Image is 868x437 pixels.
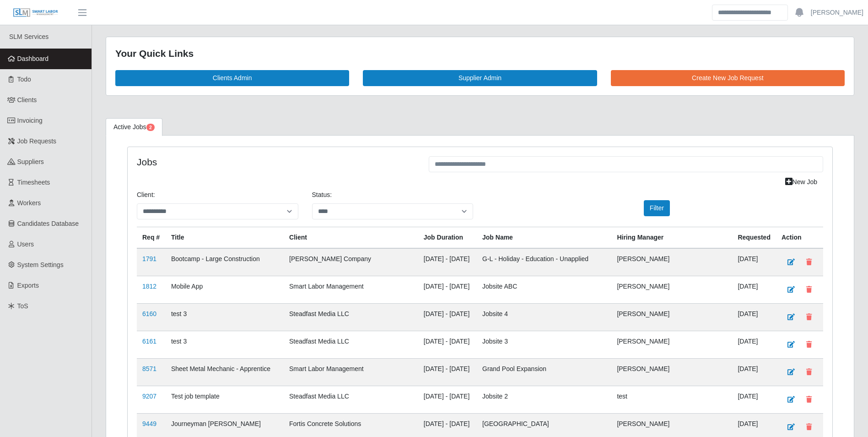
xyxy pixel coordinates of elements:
[115,70,349,86] a: Clients Admin
[115,46,845,61] div: Your Quick Links
[284,276,418,303] td: Smart Labor Management
[17,158,44,165] span: Suppliers
[418,358,477,386] td: [DATE] - [DATE]
[477,276,611,303] td: Jobsite ABC
[418,386,477,413] td: [DATE] - [DATE]
[17,55,49,62] span: Dashboard
[776,227,823,248] th: Action
[779,174,823,190] a: New Job
[146,124,155,131] span: Pending Jobs
[142,365,156,372] a: 8571
[166,227,284,248] th: Title
[137,190,155,200] label: Client:
[17,96,37,104] span: Clients
[477,331,611,358] td: Jobsite 3
[477,227,611,248] th: Job Name
[17,137,57,145] span: Job Requests
[166,303,284,331] td: test 3
[732,331,776,358] td: [DATE]
[477,248,611,276] td: G-L - Holiday - Education - Unapplied
[284,227,418,248] th: Client
[611,248,732,276] td: [PERSON_NAME]
[732,303,776,331] td: [DATE]
[811,8,863,17] a: [PERSON_NAME]
[17,199,41,207] span: Workers
[166,248,284,276] td: Bootcamp - Large Construction
[284,248,418,276] td: [PERSON_NAME] Company
[166,386,284,413] td: Test job template
[477,358,611,386] td: Grand Pool Expansion
[142,255,156,262] a: 1791
[137,156,415,168] h4: Jobs
[137,227,166,248] th: Req #
[418,303,477,331] td: [DATE] - [DATE]
[611,227,732,248] th: Hiring Manager
[732,227,776,248] th: Requested
[142,338,156,345] a: 6161
[142,420,156,427] a: 9449
[418,276,477,303] td: [DATE] - [DATE]
[166,276,284,303] td: Mobile App
[142,393,156,400] a: 9207
[13,8,59,18] img: SLM Logo
[142,283,156,290] a: 1812
[17,282,39,289] span: Exports
[284,303,418,331] td: Steadfast Media LLC
[284,331,418,358] td: Steadfast Media LLC
[17,76,31,83] span: Todo
[17,117,43,124] span: Invoicing
[17,302,28,310] span: ToS
[166,331,284,358] td: test 3
[611,358,732,386] td: [PERSON_NAME]
[611,386,732,413] td: test
[732,276,776,303] td: [DATE]
[732,386,776,413] td: [DATE]
[418,248,477,276] td: [DATE] - [DATE]
[477,303,611,331] td: Jobsite 4
[611,70,845,86] a: Create New Job Request
[284,358,418,386] td: Smart Labor Management
[284,386,418,413] td: Steadfast Media LLC
[312,190,332,200] label: Status:
[106,118,162,136] a: Active Jobs
[17,220,79,227] span: Candidates Database
[611,276,732,303] td: [PERSON_NAME]
[142,310,156,317] a: 6160
[732,358,776,386] td: [DATE]
[17,240,34,248] span: Users
[477,386,611,413] td: Jobsite 2
[418,227,477,248] th: Job Duration
[644,200,670,216] button: Filter
[17,261,64,268] span: System Settings
[611,303,732,331] td: [PERSON_NAME]
[611,331,732,358] td: [PERSON_NAME]
[418,331,477,358] td: [DATE] - [DATE]
[166,358,284,386] td: Sheet Metal Mechanic - Apprentice
[712,5,788,21] input: Search
[363,70,597,86] a: Supplier Admin
[9,33,49,40] span: SLM Services
[17,179,50,186] span: Timesheets
[732,248,776,276] td: [DATE]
